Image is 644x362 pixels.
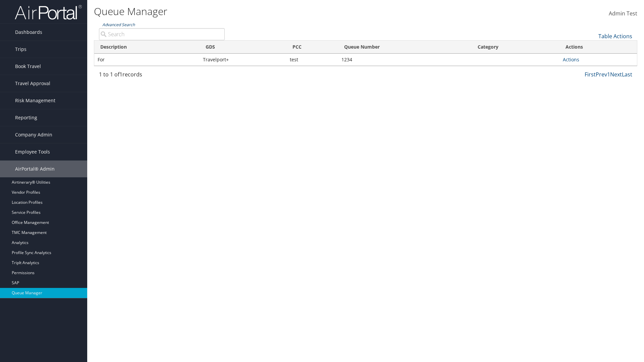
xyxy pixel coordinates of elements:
[286,54,338,66] td: test
[99,28,225,40] input: Advanced Search
[94,54,200,66] td: For
[607,71,610,78] a: 1
[286,41,338,54] th: PCC: activate to sort column ascending
[559,41,637,54] th: Actions
[622,71,632,78] a: Last
[609,3,637,24] a: Admin Test
[119,71,122,78] span: 1
[596,71,607,78] a: Prev
[200,41,286,54] th: GDS: activate to sort column ascending
[15,143,50,160] span: Employee Tools
[598,33,632,40] a: Table Actions
[609,10,637,17] span: Admin Test
[15,75,50,92] span: Travel Approval
[585,71,596,78] a: First
[15,109,37,126] span: Reporting
[15,126,52,143] span: Company Admin
[15,24,42,41] span: Dashboards
[338,54,472,66] td: 1234
[15,58,41,75] span: Book Travel
[15,92,55,109] span: Risk Management
[94,4,456,18] h1: Queue Manager
[102,22,135,27] a: Advanced Search
[94,41,200,54] th: Description: activate to sort column ascending
[15,4,82,20] img: airportal-logo.png
[610,71,622,78] a: Next
[472,41,559,54] th: Category: activate to sort column ascending
[563,56,579,63] a: Actions
[338,41,472,54] th: Queue Number: activate to sort column ascending
[99,70,225,82] div: 1 to 1 of records
[15,161,55,177] span: AirPortal® Admin
[200,54,286,66] td: Travelport+
[15,41,26,58] span: Trips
